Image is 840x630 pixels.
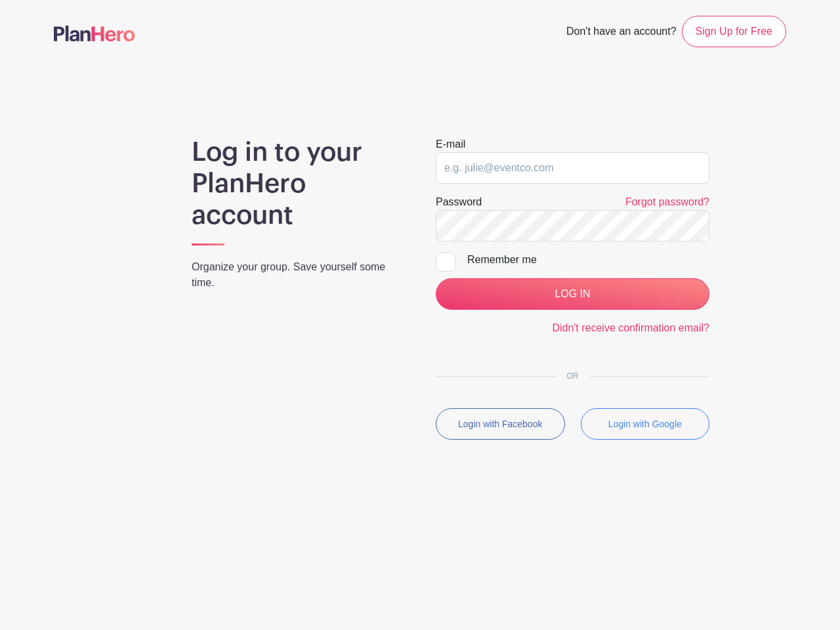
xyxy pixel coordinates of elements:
input: LOG IN [436,278,709,310]
a: Didn't receive confirmation email? [552,322,709,333]
p: Organize your group. Save yourself some time. [192,259,404,291]
h1: Log in to your PlanHero account [192,136,404,231]
input: e.g. julie@eventco.com [436,152,709,184]
a: Sign Up for Free [682,16,786,47]
label: E-mail [436,136,465,152]
small: Login with Facebook [458,419,542,429]
small: Login with Google [608,419,682,429]
a: Forgot password? [625,196,709,207]
span: Don't have an account? [566,18,677,47]
button: Login with Facebook [436,408,565,440]
button: Login with Google [581,408,710,440]
div: Remember me [467,252,709,268]
img: logo-507f7623f17ff9eddc593b1ce0a138ce2505c220e1c5a4e2b4648c50719b7d32.svg [54,26,135,41]
label: Password [436,194,482,210]
span: OR [556,371,589,381]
